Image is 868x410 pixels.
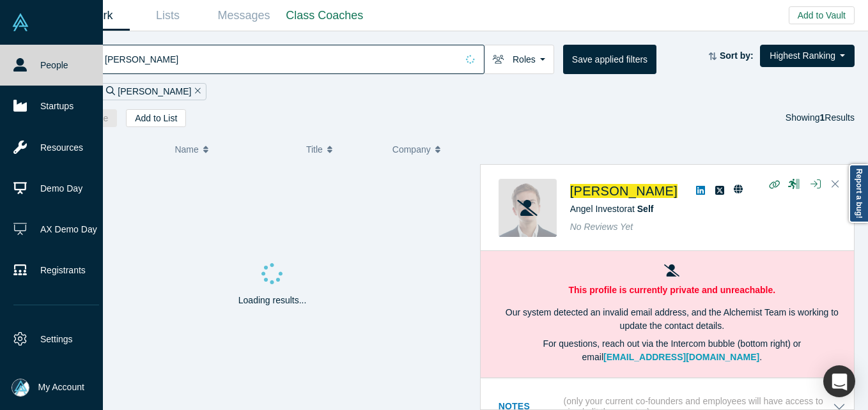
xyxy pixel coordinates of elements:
span: Results [820,112,855,123]
button: My Account [12,379,84,397]
p: For questions, reach out via the Intercom bubble (bottom right) or email . [499,337,846,364]
button: Company [392,136,465,163]
div: [PERSON_NAME] [100,83,206,100]
strong: Sort by: [720,50,754,61]
button: Add to Vault [789,6,855,24]
a: [EMAIL_ADDRESS][DOMAIN_NAME] [603,352,759,362]
button: Roles [484,45,554,74]
a: [PERSON_NAME] [570,184,678,198]
img: Alchemist Vault Logo [12,13,29,31]
span: Name [174,136,198,163]
p: Our system detected an invalid email address, and the Alchemist Team is working to update the con... [499,306,846,333]
a: Lists [130,1,206,31]
a: Report a bug! [849,164,868,223]
span: Company [392,136,431,163]
a: Class Coaches [282,1,368,31]
button: Add to List [126,109,186,127]
span: My Account [38,381,84,394]
p: This profile is currently private and unreachable. [499,284,846,297]
button: Save applied filters [563,45,656,74]
input: Search by name, title, company, summary, expertise, investment criteria or topics of focus [104,44,457,74]
img: Mia Scott's Account [12,379,29,397]
button: Close [826,174,845,195]
a: Messages [206,1,282,31]
strong: 1 [820,112,825,123]
span: Title [306,136,323,163]
button: Title [306,136,379,163]
span: No Reviews Yet [570,222,633,232]
button: Highest Ranking [760,45,855,67]
div: Showing [786,109,855,127]
button: Remove Filter [191,84,201,99]
p: Loading results... [238,294,307,307]
button: Name [174,136,293,163]
a: Self [637,204,654,214]
span: Angel Investor at [570,204,654,214]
